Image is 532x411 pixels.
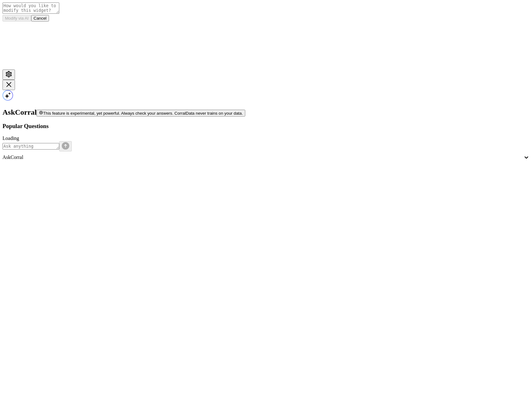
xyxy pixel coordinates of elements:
span: AskCorral [2,108,37,116]
button: Modify via AI [2,15,31,22]
div: AskCorral [2,155,523,160]
div: Loading [2,136,530,141]
h3: Popular Questions [2,123,530,130]
button: This feature is experimental, yet powerful. Always check your answers. CorralData never trains on... [37,110,245,117]
button: Cancel [31,15,49,22]
span: This feature is experimental, yet powerful. Always check your answers. CorralData never trains on... [43,111,243,116]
